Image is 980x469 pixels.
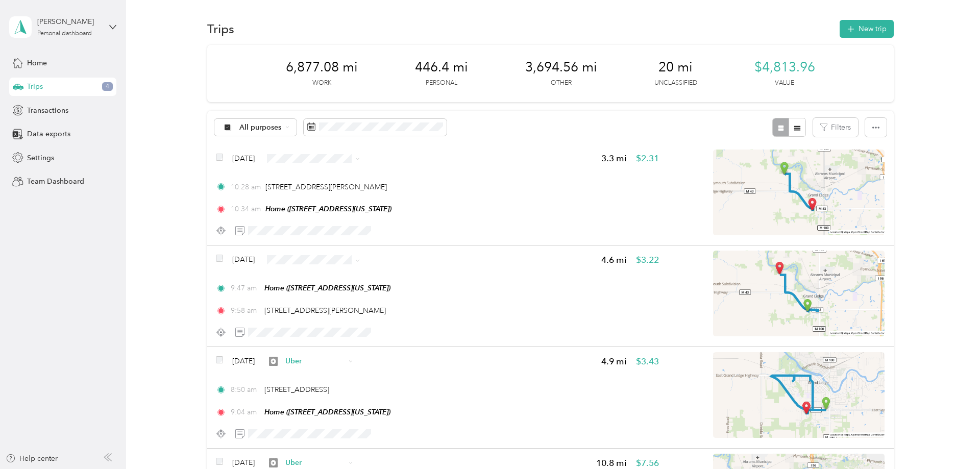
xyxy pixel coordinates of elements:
span: [DATE] [232,153,255,164]
p: Unclassified [654,79,697,88]
span: 20 mi [658,59,693,76]
span: 4 [102,82,113,91]
div: Personal dashboard [37,31,92,37]
span: [STREET_ADDRESS] [264,385,329,394]
span: 9:47 am [231,283,260,293]
span: [DATE] [232,254,255,265]
span: $2.31 [636,152,659,165]
img: Legacy Icon [Uber] [269,357,278,366]
span: 4.9 mi [601,355,627,368]
span: 9:04 am [231,407,260,417]
span: Transactions [27,105,68,116]
button: Filters [813,118,858,137]
span: 4.6 mi [601,254,627,266]
img: minimap [713,352,885,438]
span: Uber [285,457,345,468]
span: [STREET_ADDRESS][PERSON_NAME] [265,183,387,191]
span: $3.22 [636,254,659,266]
span: Home ([STREET_ADDRESS][US_STATE]) [264,284,390,292]
span: 3,694.56 mi [525,59,597,76]
span: 10:34 am [231,204,261,214]
p: Other [551,79,572,88]
span: 446.4 mi [415,59,468,76]
p: Value [775,79,794,88]
span: [DATE] [232,356,255,366]
p: Personal [426,79,457,88]
span: $3.43 [636,355,659,368]
span: Team Dashboard [27,176,84,187]
span: Home [27,58,47,68]
div: [PERSON_NAME] [37,16,101,27]
span: 8:50 am [231,384,260,395]
span: [STREET_ADDRESS][PERSON_NAME] [264,306,386,315]
button: Help center [6,453,58,464]
img: Legacy Icon [Uber] [269,458,278,467]
span: Data exports [27,129,70,139]
span: Settings [27,153,54,163]
span: Uber [285,356,345,366]
span: Home ([STREET_ADDRESS][US_STATE]) [265,205,391,213]
span: 9:58 am [231,305,260,316]
h1: Trips [207,23,234,34]
span: 6,877.08 mi [286,59,358,76]
iframe: Everlance-gr Chat Button Frame [923,412,980,469]
span: All purposes [239,124,282,131]
span: 3.3 mi [601,152,627,165]
span: [DATE] [232,457,255,468]
span: Home ([STREET_ADDRESS][US_STATE]) [264,408,390,416]
p: Work [312,79,331,88]
span: 10:28 am [231,182,261,192]
span: Trips [27,81,43,92]
button: New trip [840,20,894,38]
img: minimap [713,150,885,235]
span: $4,813.96 [754,59,815,76]
img: minimap [713,251,885,336]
